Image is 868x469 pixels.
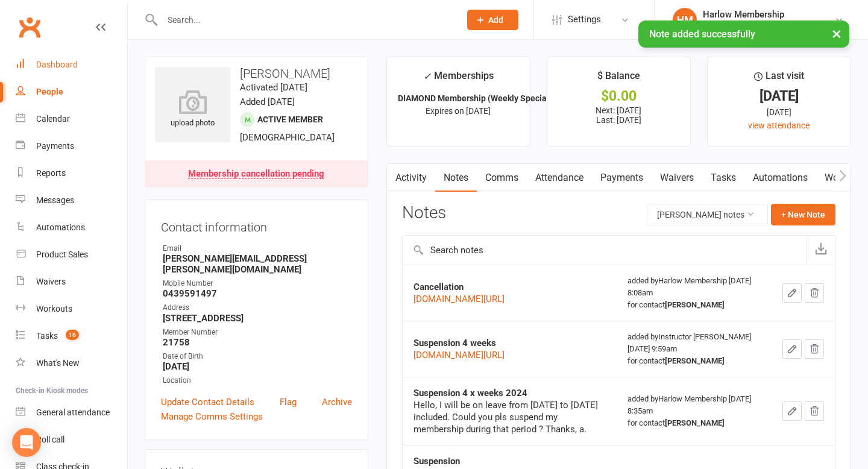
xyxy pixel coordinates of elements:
div: $ Balance [597,68,640,90]
div: HM [673,8,697,32]
time: Added [DATE] [240,96,295,107]
span: [DEMOGRAPHIC_DATA] [240,132,335,143]
a: Manage Comms Settings [161,409,263,424]
div: Roll call [36,435,64,444]
a: General attendance kiosk mode [16,399,127,426]
h3: [PERSON_NAME] [155,67,358,80]
a: Roll call [16,426,127,453]
div: Reports [36,168,66,178]
a: Clubworx [14,12,45,42]
button: Add [467,10,518,30]
strong: [STREET_ADDRESS] [163,313,352,324]
h3: Contact information [161,216,352,234]
time: Activated [DATE] [240,82,307,93]
a: Automations [744,164,816,192]
a: [DOMAIN_NAME][URL] [414,350,505,360]
a: Flag [280,395,297,409]
a: Tasks 16 [16,323,127,350]
a: Product Sales [16,241,127,268]
strong: Cancellation [414,282,464,292]
strong: [PERSON_NAME][EMAIL_ADDRESS][PERSON_NAME][DOMAIN_NAME] [163,253,352,275]
div: Product Sales [36,250,88,259]
strong: Suspension [414,456,460,467]
div: Harlow Membership [703,9,834,20]
a: Automations [16,214,127,241]
h3: Notes [402,204,446,225]
div: Email [163,243,352,254]
div: Waivers [36,277,66,286]
div: Last visit [754,68,804,90]
a: Waivers [652,164,702,192]
input: Search... [159,11,451,28]
strong: Suspension 4 weeks [414,338,496,348]
div: Date of Birth [163,351,352,362]
a: Waivers [16,268,127,295]
a: People [16,78,127,105]
a: Dashboard [16,51,127,78]
span: Active member [257,115,323,124]
div: Calendar [36,114,70,124]
strong: 0439591497 [163,288,352,299]
span: 16 [66,330,79,340]
a: view attendance [748,121,810,130]
a: Payments [592,164,652,192]
div: Harlow Hot Yoga, Pilates and Barre [703,20,834,31]
div: Automations [36,222,85,232]
div: Messages [36,195,74,205]
div: People [36,87,63,96]
button: [PERSON_NAME] notes [647,204,768,225]
a: Notes [435,164,477,192]
div: Address [163,302,352,313]
div: Tasks [36,331,58,341]
strong: [PERSON_NAME] [665,300,725,309]
div: added by Instructor [PERSON_NAME] [DATE] 9:59am [627,331,761,367]
div: $0.00 [558,90,679,102]
i: ✓ [423,71,431,82]
a: Calendar [16,105,127,133]
div: Member Number [163,327,352,338]
a: Activity [387,164,435,192]
a: Update Contact Details [161,395,254,409]
div: for contact [627,299,761,311]
strong: DIAMOND Membership (Weekly Special) [398,93,552,103]
div: Open Intercom Messenger [12,428,41,457]
div: Hello, I will be on leave from [DATE] to [DATE] included. Could you pls suspend my membership dur... [414,399,606,435]
div: Workouts [36,304,72,313]
a: Attendance [527,164,592,192]
div: General attendance [36,408,110,417]
div: Membership cancellation pending [188,169,324,179]
button: + New Note [771,204,835,225]
a: Reports [16,160,127,187]
div: Dashboard [36,60,78,69]
a: Comms [477,164,527,192]
div: for contact [627,417,761,429]
div: Memberships [423,68,494,90]
strong: [PERSON_NAME] [665,356,725,365]
span: Expires on [DATE] [426,106,491,116]
a: Tasks [702,164,744,192]
a: What's New [16,350,127,377]
div: for contact [627,355,761,367]
div: Note added successfully [638,20,849,48]
div: added by Harlow Membership [DATE] 8:08am [627,275,761,311]
a: Payments [16,133,127,160]
input: Search notes [403,236,807,265]
a: [DOMAIN_NAME][URL] [414,294,505,304]
div: [DATE] [719,90,840,102]
div: Mobile Number [163,278,352,289]
div: What's New [36,358,80,368]
strong: Suspension 4 x weeks 2024 [414,388,527,398]
span: Settings [568,6,601,33]
span: Add [488,15,503,25]
a: Archive [322,395,352,409]
strong: [PERSON_NAME] [665,418,725,427]
div: upload photo [155,90,230,130]
button: × [826,20,848,46]
p: Next: [DATE] Last: [DATE] [558,105,679,125]
div: [DATE] [719,105,840,119]
strong: 21758 [163,337,352,348]
div: Payments [36,141,74,151]
a: Messages [16,187,127,214]
strong: [DATE] [163,361,352,372]
div: added by Harlow Membership [DATE] 8:35am [627,393,761,429]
